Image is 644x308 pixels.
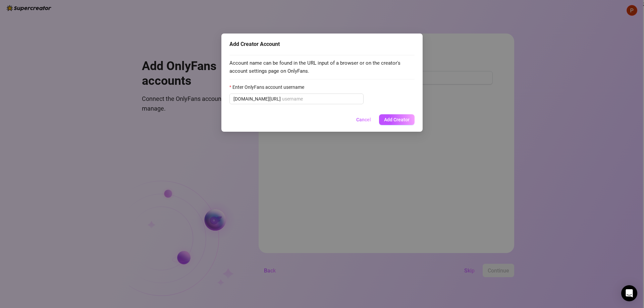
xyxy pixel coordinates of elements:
button: Add Creator [379,114,415,125]
button: Cancel [351,114,376,125]
span: Cancel [356,117,371,122]
label: Enter OnlyFans account username [229,83,309,91]
span: Add Creator [384,117,410,122]
span: Account name can be found in the URL input of a browser or on the creator's account settings page... [229,59,415,75]
div: Add Creator Account [229,40,415,48]
div: Open Intercom Messenger [621,285,637,301]
span: [DOMAIN_NAME][URL] [233,95,281,103]
input: Enter OnlyFans account username [282,95,360,103]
